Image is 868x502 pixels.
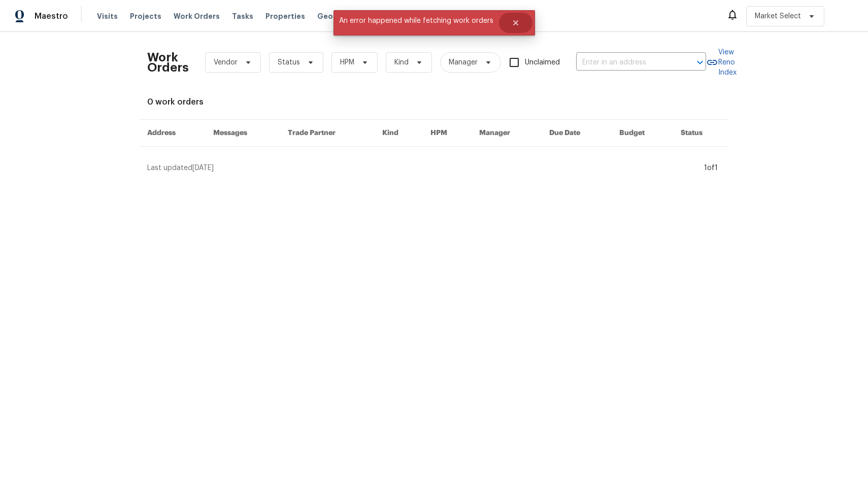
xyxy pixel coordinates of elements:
th: HPM [422,120,471,147]
th: Trade Partner [280,120,375,147]
th: Messages [205,120,280,147]
div: 1 of 1 [704,163,718,173]
div: Last updated [147,163,701,173]
h2: Work Orders [147,52,189,73]
button: Open [693,55,707,70]
span: Manager [449,57,478,68]
th: Kind [374,120,422,147]
span: Market Select [755,11,801,21]
span: Kind [394,57,409,68]
span: Status [278,57,300,68]
span: Work Orders [174,11,220,21]
span: Unclaimed [525,57,560,68]
span: An error happened while fetching work orders [333,10,499,31]
div: 0 work orders [147,97,721,107]
button: Close [499,13,532,33]
th: Status [673,120,729,147]
th: Manager [471,120,541,147]
span: [DATE] [192,164,214,172]
input: Enter in an address [576,55,678,71]
th: Budget [611,120,673,147]
span: Geo Assignments [317,11,383,21]
span: Maestro [35,11,68,21]
span: Visits [97,11,118,21]
a: View Reno Index [706,47,737,78]
span: Vendor [214,57,238,68]
th: Address [139,120,205,147]
th: Due Date [541,120,611,147]
span: HPM [340,57,354,68]
span: Tasks [232,13,253,20]
span: Properties [265,11,305,21]
span: Projects [130,11,161,21]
